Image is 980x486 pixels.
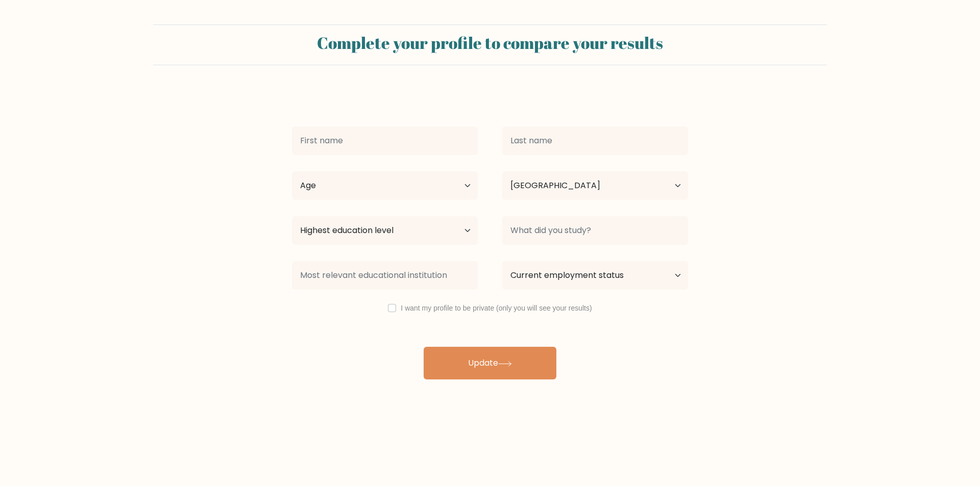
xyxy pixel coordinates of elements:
input: Most relevant educational institution [292,261,478,290]
h2: Complete your profile to compare your results [159,33,821,53]
label: I want my profile to be private (only you will see your results) [401,304,592,312]
input: Last name [502,126,688,155]
input: First name [292,126,478,155]
input: What did you study? [502,216,688,245]
button: Update [424,347,556,379]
